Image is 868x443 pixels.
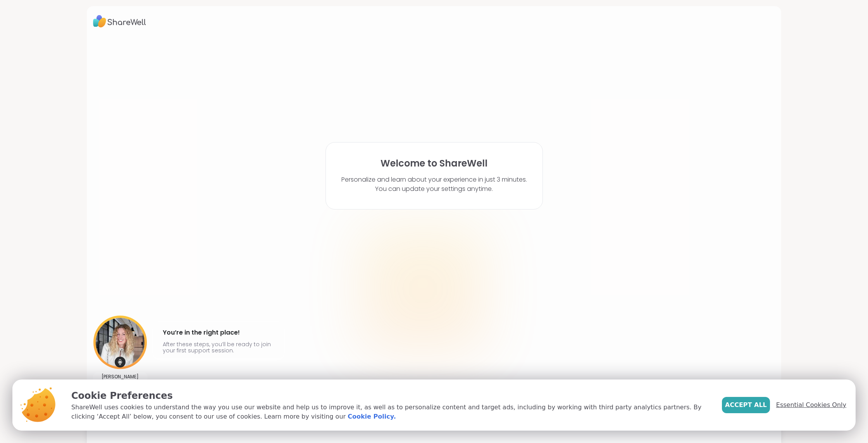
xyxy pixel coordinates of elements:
[381,158,487,169] h1: Welcome to ShareWell
[115,357,126,367] img: mic icon
[722,397,770,413] button: Accept All
[71,389,710,403] p: Cookie Preferences
[348,412,396,421] a: Cookie Policy.
[163,341,274,354] p: After these steps, you’ll be ready to join your first support session.
[71,403,710,421] p: ShareWell uses cookies to understand the way you use our website and help us to improve it, as we...
[341,175,527,194] p: Personalize and learn about your experience in just 3 minutes. You can update your settings anytime.
[102,374,139,380] p: [PERSON_NAME]
[163,326,274,339] h4: You’re in the right place!
[725,400,767,410] span: Accept All
[93,12,146,30] img: ShareWell Logo
[776,400,846,410] span: Essential Cookies Only
[93,316,147,369] img: User image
